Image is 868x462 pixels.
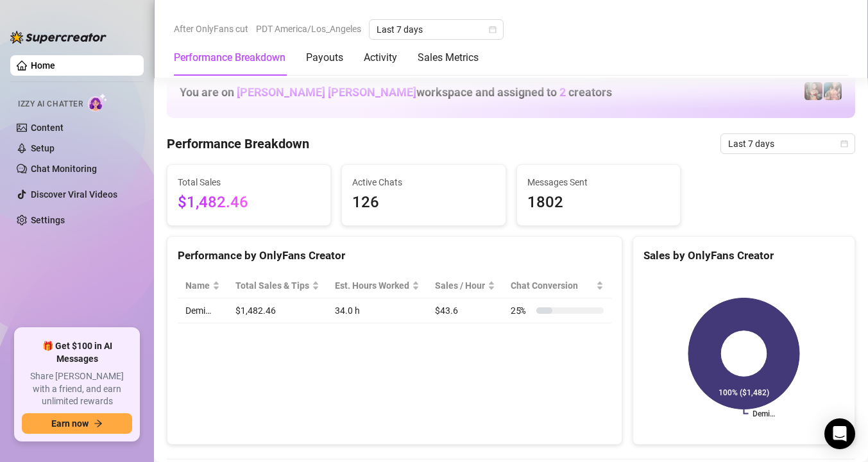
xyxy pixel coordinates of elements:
h1: You are on workspace and assigned to creators [180,85,612,99]
span: After OnlyFans cut [174,19,248,38]
a: Discover Viral Videos [31,189,117,200]
img: logo-BBDzfeDw.svg [10,31,106,44]
a: Settings [31,215,65,225]
span: Chat Conversion [511,278,593,293]
div: Est. Hours Worked [335,278,409,293]
a: Chat Monitoring [31,164,97,174]
a: Content [31,123,64,133]
span: Izzy AI Chatter [18,98,83,110]
span: Share [PERSON_NAME] with a friend, and earn unlimited rewards [22,370,132,408]
button: Earn nowarrow-right [22,413,132,434]
span: $1,482.46 [178,191,320,215]
div: Payouts [306,50,343,65]
td: 34.0 h [327,298,427,323]
td: $1,482.46 [228,298,327,323]
span: Active Chats [352,175,495,189]
img: Demi [804,82,822,100]
td: Demi… [178,298,228,323]
text: Demi… [753,409,775,418]
div: Performance by OnlyFans Creator [178,247,611,264]
span: Last 7 days [377,20,496,39]
span: calendar [840,140,848,148]
span: Last 7 days [728,134,847,153]
a: Home [31,60,55,71]
div: Open Intercom Messenger [824,418,855,449]
span: 🎁 Get $100 in AI Messages [22,340,132,365]
span: [PERSON_NAME] [PERSON_NAME] [237,85,416,99]
th: Chat Conversion [503,273,611,298]
span: PDT America/Los_Angeles [256,19,361,38]
span: arrow-right [94,419,103,428]
div: Performance Breakdown [174,50,285,65]
h4: Performance Breakdown [167,135,309,153]
span: Sales / Hour [435,278,485,293]
span: calendar [489,26,497,33]
span: Total Sales & Tips [235,278,309,293]
div: Activity [364,50,397,65]
th: Sales / Hour [427,273,503,298]
div: Sales by OnlyFans Creator [643,247,844,264]
span: Earn now [51,418,89,429]
span: 25 % [511,304,531,318]
img: AI Chatter [88,93,108,112]
span: 1802 [527,191,670,215]
span: Name [185,278,210,293]
img: PeggySue [824,82,842,100]
th: Total Sales & Tips [228,273,327,298]
span: Total Sales [178,175,320,189]
span: 2 [559,85,566,99]
td: $43.6 [427,298,503,323]
div: Sales Metrics [418,50,479,65]
span: 126 [352,191,495,215]
span: Messages Sent [527,175,670,189]
th: Name [178,273,228,298]
a: Setup [31,143,55,153]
